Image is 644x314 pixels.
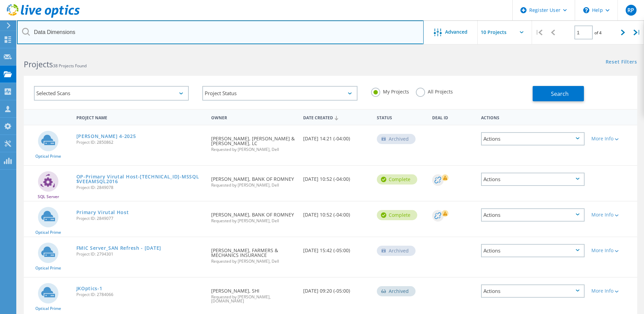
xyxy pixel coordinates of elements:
[73,111,208,123] div: Project Name
[591,212,634,217] div: More Info
[76,134,136,139] a: [PERSON_NAME] 4-2025
[445,30,467,34] span: Advanced
[300,111,373,124] div: Date Created
[7,14,80,19] a: Live Optics Dashboard
[211,295,296,303] span: Requested by [PERSON_NAME], [DOMAIN_NAME]
[606,59,637,65] a: Reset Filters
[208,111,300,123] div: Owner
[416,88,453,94] label: All Projects
[481,208,585,222] div: Actions
[481,132,585,145] div: Actions
[583,7,589,13] svg: \n
[377,210,417,220] div: Complete
[377,286,416,296] div: Archived
[300,166,373,188] div: [DATE] 10:52 (-04:00)
[481,173,585,186] div: Actions
[591,289,634,293] div: More Info
[377,134,416,144] div: Archived
[300,278,373,300] div: [DATE] 09:20 (-05:00)
[35,154,61,158] span: Optical Prime
[373,111,429,123] div: Status
[377,246,416,256] div: Archived
[551,90,569,98] span: Search
[76,210,129,215] a: Primary Virutal Host
[591,248,634,253] div: More Info
[35,307,61,311] span: Optical Prime
[208,237,300,270] div: [PERSON_NAME], FARMERS & MECHANICS INSURANCE
[377,174,417,185] div: Complete
[76,286,103,291] a: JKOptics-1
[34,86,189,101] div: Selected Scans
[429,111,478,123] div: Deal Id
[76,293,205,297] span: Project ID: 2784066
[300,237,373,260] div: [DATE] 15:42 (-05:00)
[53,63,87,69] span: 38 Projects Found
[76,186,205,190] span: Project ID: 2849078
[371,88,409,94] label: My Projects
[76,246,161,250] a: FMIC Server_SAN Refresh - [DATE]
[300,125,373,148] div: [DATE] 14:21 (-04:00)
[35,230,61,234] span: Optical Prime
[202,86,357,101] div: Project Status
[481,284,585,298] div: Actions
[208,278,300,310] div: [PERSON_NAME], SHI
[594,30,602,36] span: of 4
[208,202,300,230] div: [PERSON_NAME], BANK OF ROMNEY
[17,20,424,44] input: Search projects by name, owner, ID, company, etc
[211,147,296,152] span: Requested by [PERSON_NAME], Dell
[211,183,296,187] span: Requested by [PERSON_NAME], Dell
[208,125,300,158] div: [PERSON_NAME], [PERSON_NAME] & [PERSON_NAME], LC
[76,140,205,144] span: Project ID: 2850862
[35,266,61,270] span: Optical Prime
[76,216,205,221] span: Project ID: 2849077
[478,111,588,123] div: Actions
[533,86,584,101] button: Search
[532,20,546,45] div: |
[76,174,205,184] a: OP-Primary Virutal Host-[TECHNICAL_ID]-MSSQL$VEEAMSQL2016
[208,166,300,194] div: [PERSON_NAME], BANK OF ROMNEY
[211,259,296,263] span: Requested by [PERSON_NAME], Dell
[24,59,53,70] b: Projects
[76,252,205,256] span: Project ID: 2794301
[627,7,634,13] span: RP
[591,136,634,141] div: More Info
[38,195,59,199] span: SQL Server
[481,244,585,257] div: Actions
[211,219,296,223] span: Requested by [PERSON_NAME], Dell
[300,202,373,224] div: [DATE] 10:52 (-04:00)
[630,20,644,45] div: |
